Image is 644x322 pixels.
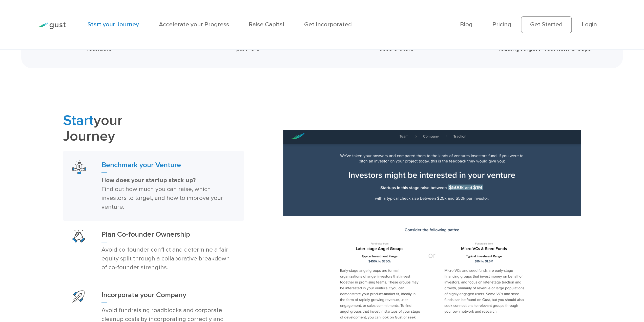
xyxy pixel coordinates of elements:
[460,21,472,28] a: Blog
[63,221,244,281] a: Plan Co Founder OwnershipPlan Co-founder OwnershipAvoid co-founder conflict and determine a fair ...
[63,113,244,144] h2: your Journey
[249,21,284,28] a: Raise Capital
[72,290,85,302] img: Start Your Company
[63,151,244,220] a: Benchmark Your VentureBenchmark your VentureHow does your startup stack up? Find out how much you...
[159,21,229,28] a: Accelerate your Progress
[581,21,597,28] a: Login
[101,160,235,173] h3: Benchmark your Venture
[101,230,235,242] h3: Plan Co-founder Ownership
[304,21,352,28] a: Get Incorporated
[101,290,235,303] h3: Incorporate your Company
[492,21,511,28] a: Pricing
[72,160,86,174] img: Benchmark Your Venture
[37,22,66,29] img: Gust Logo
[72,230,85,242] img: Plan Co Founder Ownership
[88,21,139,28] a: Start your Journey
[101,245,235,272] p: Avoid co-founder conflict and determine a fair equity split through a collaborative breakdown of ...
[101,185,223,211] span: Find out how much you can raise, which investors to target, and how to improve your venture.
[101,177,196,184] strong: How does your startup stack up?
[63,112,94,129] span: Start
[521,16,572,33] a: Get Started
